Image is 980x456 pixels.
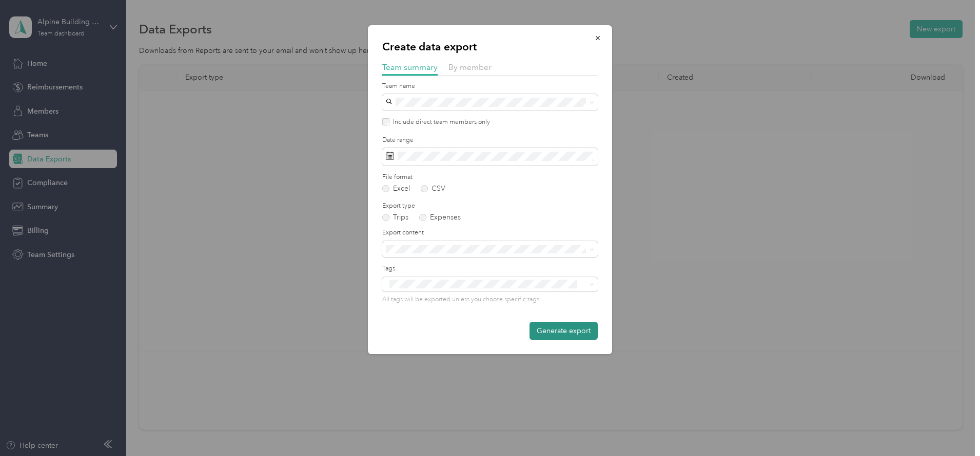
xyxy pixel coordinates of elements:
[382,82,598,91] label: Team name
[419,214,461,221] label: Expenses
[382,202,598,211] label: Export type
[530,322,598,340] button: Generate export
[382,228,598,238] label: Export content
[382,185,410,192] label: Excel
[382,62,438,72] span: Team summary
[382,295,598,304] p: All tags will be exported unless you choose specific tags.
[923,398,980,456] iframe: Everlance-gr Chat Button Frame
[382,173,598,182] label: File format
[421,185,445,192] label: CSV
[382,264,598,273] label: Tags
[382,136,598,145] label: Date range
[382,40,598,54] p: Create data export
[448,62,492,72] span: By member
[389,118,490,127] label: Include direct team members only
[382,214,408,221] label: Trips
